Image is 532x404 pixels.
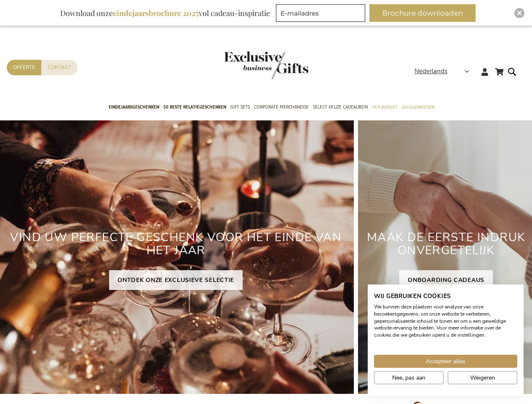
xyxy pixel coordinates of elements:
div: Download onze vol cadeau-inspiratie [56,4,274,22]
form: marketing offers and promotions [276,4,368,24]
img: Close [517,11,522,16]
a: store logo [224,51,266,79]
span: Gift Sets [230,103,250,112]
b: eindejaarsbrochure 2025 [113,8,199,18]
button: Alle cookies weigeren [448,371,517,384]
p: We kunnen deze plaatsen voor analyse van onze bezoekersgegevens, om onze website te verbeteren, g... [374,303,517,339]
button: Brochure downloaden [369,4,476,22]
div: Close [514,8,524,18]
div: Nederlands [414,66,475,76]
img: Exclusive Business gifts logo [224,51,308,79]
a: Contact [41,60,78,75]
span: Nederlands [414,66,447,76]
span: Select Keuze Cadeaubon [313,103,368,112]
span: Nee, pas aan [392,373,425,382]
span: Corporate Merchandise [254,103,309,112]
input: E-mailadres [276,4,365,22]
span: Per Budget [372,103,397,112]
span: Eindejaarsgeschenken [109,103,159,112]
button: Pas cookie voorkeuren aan [374,371,444,384]
span: 50 beste relatiegeschenken [163,103,226,112]
a: ONTDEK ONZE EXCLUSIEVE SELECTIE [109,270,243,290]
a: Offerte [7,60,41,75]
button: Accepteer alle cookies [374,355,517,368]
span: Weigeren [470,373,495,382]
span: Gelegenheden [401,103,434,112]
a: ONBOARDING CADEAUS [399,270,493,290]
h2: Wij gebruiken cookies [374,292,517,300]
span: Accepteer alles [426,357,465,366]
